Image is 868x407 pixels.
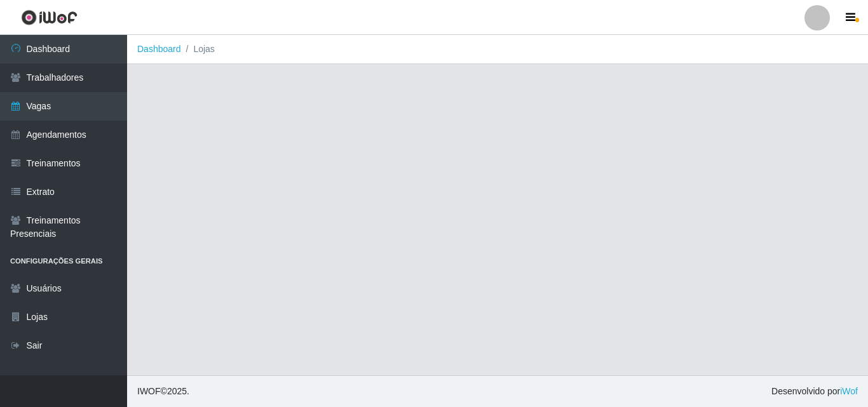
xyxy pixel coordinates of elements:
[137,385,189,398] span: © 2025 .
[127,35,868,64] nav: breadcrumb
[137,386,161,396] span: IWOF
[21,10,78,25] img: CoreUI Logo
[181,43,215,56] li: Lojas
[771,385,858,398] span: Desenvolvido por
[137,44,181,54] a: Dashboard
[840,386,858,396] a: iWof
